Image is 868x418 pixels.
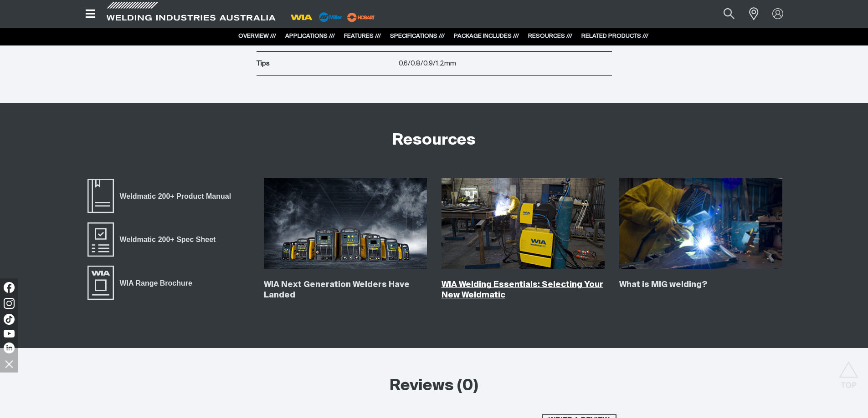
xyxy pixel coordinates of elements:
img: WIA Next Generation Welders Have Landed [264,178,427,269]
a: PACKAGE INCLUDES /// [454,33,519,39]
a: miller [344,14,378,20]
span: Weldmatic 200+ Product Manual [114,191,237,202]
a: WIA Range Brochure [86,265,198,301]
a: RESOURCES /// [528,33,572,39]
h2: Resources [392,131,476,151]
a: RELATED PRODUCTS /// [581,33,648,39]
img: TikTok [4,314,15,325]
a: SPECIFICATIONS /// [390,33,445,39]
img: WIA Welding Essentials: Selecting Your New Weldmatic [442,178,605,269]
input: Product name or item number... [702,4,744,24]
img: YouTube [4,330,15,337]
a: APPLICATIONS /// [285,33,335,39]
a: Weldmatic 200+ Product Manual [86,178,237,214]
button: Search products [714,4,745,24]
a: WIA Welding Essentials: Selecting Your New Weldmatic [442,281,603,299]
span: Weldmatic 200+ Spec Sheet [114,234,222,246]
img: Facebook [4,282,15,293]
img: What is MIG welding? [619,178,782,269]
img: LinkedIn [4,342,15,353]
h2: Reviews (0) [252,376,616,396]
p: 0.6/0.8/0.9/1.2mm [399,59,612,69]
img: miller [344,10,378,24]
span: WIA Range Brochure [114,277,198,289]
a: Weldmatic 200+ Spec Sheet [86,222,222,258]
p: Tips [257,59,394,69]
a: OVERVIEW /// [238,33,276,39]
a: What is MIG welding? [619,281,708,289]
a: FEATURES /// [344,33,381,39]
img: Instagram [4,298,15,309]
button: Scroll to top [838,361,859,382]
img: hide socials [1,356,17,372]
a: WIA Next Generation Welders Have Landed [264,281,410,299]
